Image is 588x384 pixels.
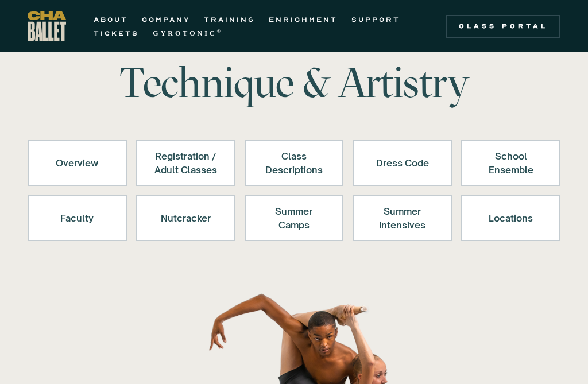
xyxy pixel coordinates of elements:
sup: ® [216,28,223,34]
a: TRAINING [204,13,255,26]
a: TICKETS [94,26,139,40]
h1: Technique & Artistry [115,62,473,103]
a: Class Descriptions [245,140,344,186]
div: Overview [42,149,112,177]
a: SUPPORT [351,13,400,26]
a: ENRICHMENT [269,13,338,26]
div: Locations [476,204,546,232]
a: ABOUT [94,13,128,26]
div: Class Portal [452,22,554,31]
strong: GYROTONIC [153,29,216,37]
a: School Ensemble [461,140,560,186]
div: Class Descriptions [260,149,329,177]
div: Nutcracker [151,204,220,232]
a: Dress Code [353,140,452,186]
a: COMPANY [142,13,190,26]
a: Class Portal [446,15,560,38]
div: Summer Camps [260,204,329,232]
a: Summer Camps [245,195,344,241]
a: Summer Intensives [353,195,452,241]
div: Registration / Adult Classes [151,149,220,177]
div: Dress Code [367,149,437,177]
a: home [28,11,66,41]
a: Nutcracker [136,195,235,241]
a: Locations [461,195,560,241]
a: Registration /Adult Classes [136,140,235,186]
a: Faculty [28,195,127,241]
a: GYROTONIC® [153,26,223,40]
div: School Ensemble [476,149,546,177]
div: Faculty [42,204,112,232]
a: Overview [28,140,127,186]
div: Summer Intensives [367,204,437,232]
